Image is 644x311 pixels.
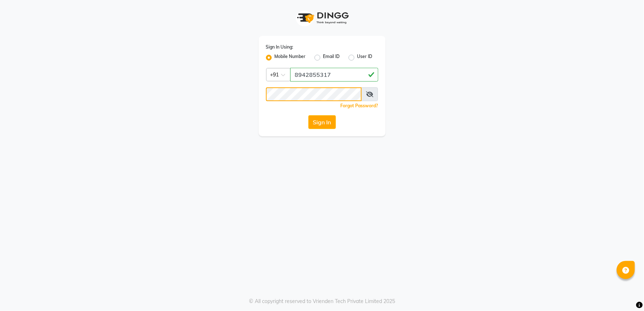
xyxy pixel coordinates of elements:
img: logo1.svg [293,7,351,29]
button: Sign In [308,115,336,129]
input: Username [266,87,362,101]
label: User ID [357,53,373,62]
input: Username [290,68,378,82]
label: Sign In Using: [266,44,294,50]
label: Email ID [323,53,340,62]
label: Mobile Number [275,53,306,62]
a: Forgot Password? [341,103,378,108]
